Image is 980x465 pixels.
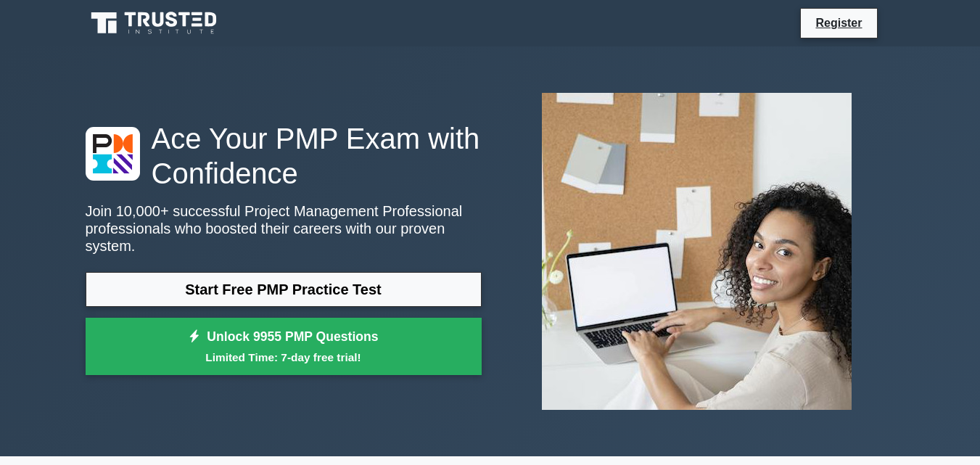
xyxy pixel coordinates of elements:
[86,121,482,191] h1: Ace Your PMP Exam with Confidence
[86,318,482,376] a: Unlock 9955 PMP QuestionsLimited Time: 7-day free trial!
[86,272,482,307] a: Start Free PMP Practice Test
[86,202,482,255] p: Join 10,000+ successful Project Management Professional professionals who boosted their careers w...
[807,14,870,32] a: Register
[104,349,464,366] small: Limited Time: 7-day free trial!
